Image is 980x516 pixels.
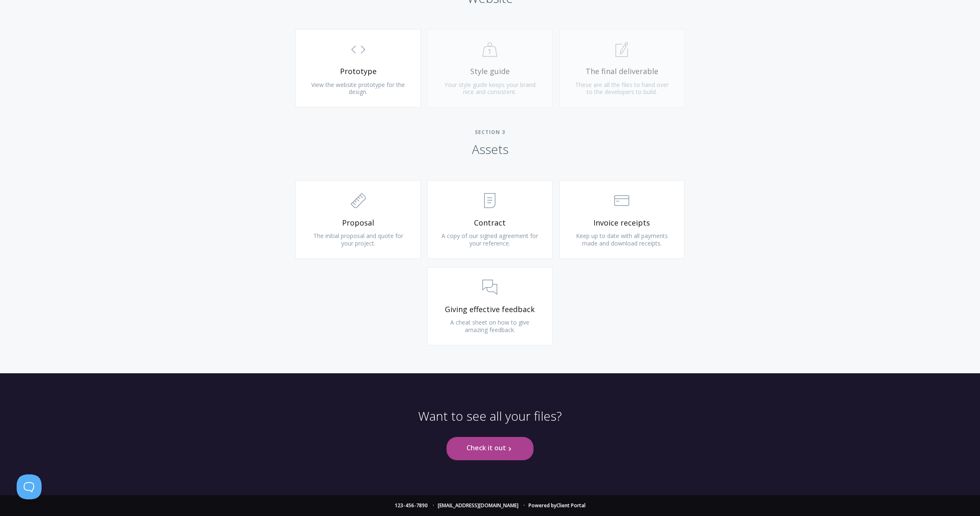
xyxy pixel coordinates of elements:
span: Giving effective feedback [440,305,540,314]
span: View the website prototype for the design. [311,81,405,96]
a: 123-456-7890 [394,502,428,509]
a: [EMAIL_ADDRESS][DOMAIN_NAME] [438,502,519,509]
span: A cheat sheet on how to give amazing feedback. [450,318,529,334]
a: Check it out [447,437,533,460]
a: Prototype View the website prototype for the design. [295,29,421,107]
span: Proposal [308,218,408,228]
a: Contract A copy of our signed agreement for your reference. [427,181,553,259]
a: Giving effective feedback A cheat sheet on how to give amazing feedback. [427,267,553,345]
span: Keep up to date with all payments made and download receipts. [576,232,668,247]
a: Client Portal [556,502,586,509]
span: A copy of our signed agreement for your reference. [442,232,538,247]
a: Proposal The initial proposal and quote for your project. [295,181,421,259]
iframe: Toggle Customer Support [17,474,42,499]
li: Powered by [520,503,586,508]
span: Contract [440,218,540,228]
p: Want to see all your files? [418,408,562,437]
span: The initial proposal and quote for your project. [313,232,403,247]
span: Prototype [308,67,408,76]
span: Invoice receipts [572,218,672,228]
a: Invoice receipts Keep up to date with all payments made and download receipts. [559,181,685,259]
